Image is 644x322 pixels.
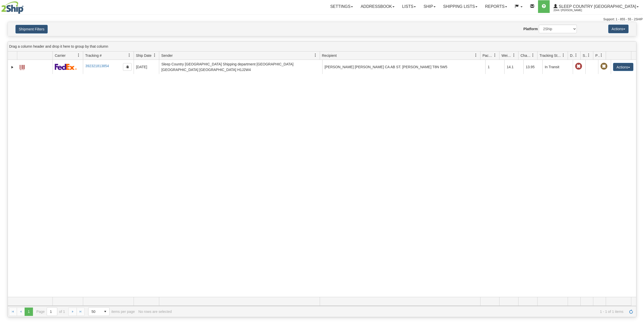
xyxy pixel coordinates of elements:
[570,53,574,58] span: Delivery Status
[398,0,420,13] a: Lists
[125,51,134,60] a: Tracking # filter column settings
[485,60,504,74] td: 1
[85,53,102,58] span: Tracking #
[559,51,568,60] a: Tracking Status filter column settings
[553,8,592,13] span: 2044 / [PERSON_NAME]
[632,135,643,187] iframe: chat widget
[583,53,587,58] span: Shipment Issues
[502,53,512,58] span: Weight
[540,53,562,58] span: Tracking Status
[523,26,538,31] label: Platform
[510,51,518,60] a: Weight filter column settings
[627,308,635,316] a: Refresh
[8,42,636,51] div: grid grouping header
[47,308,57,316] input: Page 1
[558,4,636,9] span: Sleep Country [GEOGRAPHIC_DATA]
[600,63,607,70] span: Pickup Not Assigned
[572,51,580,60] a: Delivery Status filter column settings
[136,53,151,58] span: Ship Date
[134,60,159,74] td: [DATE]
[595,53,600,58] span: Pickup Status
[92,309,98,314] span: 50
[529,51,537,60] a: Charge filter column settings
[575,63,582,70] span: Late
[613,63,633,71] button: Actions
[322,53,337,58] span: Recipient
[25,308,33,316] span: Page 1
[550,0,642,13] a: Sleep Country [GEOGRAPHIC_DATA] 2044 / [PERSON_NAME]
[472,51,480,60] a: Recipient filter column settings
[175,310,623,314] span: 1 - 1 of 1 items
[322,60,486,74] td: [PERSON_NAME] [PERSON_NAME] CA AB ST. [PERSON_NAME] T8N 5W5
[159,60,322,74] td: Sleep Country [GEOGRAPHIC_DATA] Shipping department [GEOGRAPHIC_DATA] [GEOGRAPHIC_DATA] [GEOGRAPH...
[161,53,173,58] span: Sender
[88,307,110,316] span: Page sizes drop down
[15,25,48,33] button: Shipment Filters
[542,60,573,74] td: In Transit
[357,0,398,13] a: Addressbook
[55,53,66,58] span: Carrier
[608,25,629,33] button: Actions
[88,307,135,316] span: items per page
[138,310,172,314] div: No rows are selected
[439,0,481,13] a: Shipping lists
[311,51,320,60] a: Sender filter column settings
[123,63,132,71] button: Copy to clipboard
[481,0,511,13] a: Reports
[37,307,65,316] span: Page of 1
[1,17,643,22] div: Support: 1 - 855 - 55 - 2SHIP
[491,51,499,60] a: Packages filter column settings
[20,63,25,71] a: Label
[150,51,159,60] a: Ship Date filter column settings
[74,51,83,60] a: Carrier filter column settings
[521,53,531,58] span: Charge
[482,53,493,58] span: Packages
[584,51,593,60] a: Shipment Issues filter column settings
[101,308,109,316] span: select
[326,0,357,13] a: Settings
[504,60,523,74] td: 14.1
[1,1,24,14] img: logo2044.jpg
[420,0,439,13] a: Ship
[55,64,77,70] img: 2 - FedEx Express®
[523,60,542,74] td: 13.95
[597,51,606,60] a: Pickup Status filter column settings
[10,65,15,70] a: Expand
[85,64,109,68] a: 392321813854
